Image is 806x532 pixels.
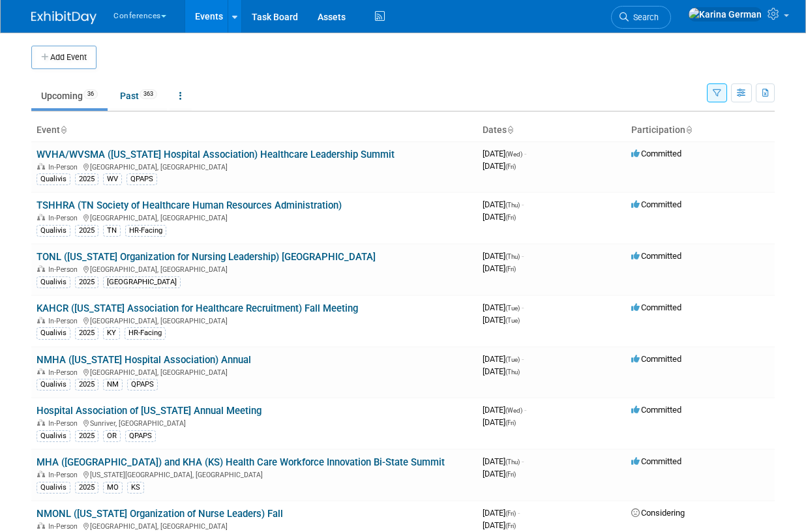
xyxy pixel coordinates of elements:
[75,482,98,494] div: 2025
[631,405,681,415] span: Committed
[37,317,45,323] img: In-Person Event
[103,276,181,288] div: [GEOGRAPHIC_DATA]
[483,508,520,518] span: [DATE]
[505,368,520,376] span: (Thu)
[37,522,45,529] img: In-Person Event
[103,482,123,494] div: MO
[522,354,524,364] span: -
[37,303,358,314] a: KAHCR ([US_STATE] Association for Healthcare Recruitment) Fall Meeting
[103,225,121,237] div: TN
[483,149,526,158] span: [DATE]
[483,469,516,479] span: [DATE]
[611,6,671,29] a: Search
[37,149,395,160] a: WVHA/WVSMA ([US_STATE] Hospital Association) Healthcare Leadership Summit
[37,173,70,185] div: Qualivis
[505,407,522,414] span: (Wed)
[631,456,681,466] span: Committed
[125,327,166,339] div: HR-Facing
[48,163,82,171] span: In-Person
[505,214,516,221] span: (Fri)
[505,265,516,273] span: (Fri)
[48,419,82,428] span: In-Person
[48,265,82,274] span: In-Person
[524,405,526,415] span: -
[483,520,516,530] span: [DATE]
[37,161,472,171] div: [GEOGRAPHIC_DATA], [GEOGRAPHIC_DATA]
[483,315,520,325] span: [DATE]
[37,315,472,325] div: [GEOGRAPHIC_DATA], [GEOGRAPHIC_DATA]
[483,251,524,261] span: [DATE]
[37,251,376,263] a: TONL ([US_STATE] Organization for Nursing Leadership) [GEOGRAPHIC_DATA]
[37,471,45,477] img: In-Person Event
[507,125,513,135] a: Sort by Start Date
[483,199,524,209] span: [DATE]
[127,482,144,494] div: KS
[125,225,166,237] div: HR-Facing
[37,520,472,531] div: [GEOGRAPHIC_DATA], [GEOGRAPHIC_DATA]
[505,471,516,478] span: (Fri)
[60,125,67,135] a: Sort by Event Name
[103,173,122,185] div: WV
[37,482,70,494] div: Qualivis
[483,456,524,466] span: [DATE]
[505,458,520,465] span: (Thu)
[631,508,685,518] span: Considering
[631,251,681,261] span: Committed
[48,368,82,377] span: In-Person
[505,522,516,529] span: (Fri)
[505,510,516,517] span: (Fri)
[75,379,98,391] div: 2025
[37,430,70,442] div: Qualivis
[483,417,516,427] span: [DATE]
[37,327,70,339] div: Qualivis
[103,327,120,339] div: KY
[37,419,45,426] img: In-Person Event
[37,368,45,375] img: In-Person Event
[37,163,45,170] img: In-Person Event
[505,163,516,170] span: (Fri)
[31,11,97,24] img: ExhibitDay
[631,354,681,364] span: Committed
[127,173,157,185] div: QPAPS
[75,173,98,185] div: 2025
[505,304,520,312] span: (Tue)
[110,83,167,108] a: Past363
[631,303,681,312] span: Committed
[631,199,681,209] span: Committed
[31,46,97,69] button: Add Event
[483,161,516,171] span: [DATE]
[127,379,158,391] div: QPAPS
[83,89,98,99] span: 36
[505,201,520,209] span: (Thu)
[37,456,445,468] a: MHA ([GEOGRAPHIC_DATA]) and KHA (KS) Health Care Workforce Innovation Bi-State Summit
[37,366,472,377] div: [GEOGRAPHIC_DATA], [GEOGRAPHIC_DATA]
[37,379,70,391] div: Qualivis
[518,508,520,518] span: -
[103,379,123,391] div: NM
[688,7,762,22] img: Karina German
[37,265,45,272] img: In-Person Event
[75,327,98,339] div: 2025
[522,199,524,209] span: -
[48,522,82,531] span: In-Person
[48,214,82,222] span: In-Person
[37,405,261,417] a: Hospital Association of [US_STATE] Annual Meeting
[505,419,516,426] span: (Fri)
[483,366,520,376] span: [DATE]
[483,303,524,312] span: [DATE]
[37,214,45,220] img: In-Person Event
[629,12,659,22] span: Search
[37,508,283,520] a: NMONL ([US_STATE] Organization of Nurse Leaders) Fall
[75,430,98,442] div: 2025
[75,225,98,237] div: 2025
[37,354,251,366] a: NMHA ([US_STATE] Hospital Association) Annual
[140,89,157,99] span: 363
[524,149,526,158] span: -
[522,251,524,261] span: -
[626,119,775,141] th: Participation
[477,119,626,141] th: Dates
[505,317,520,324] span: (Tue)
[37,469,472,479] div: [US_STATE][GEOGRAPHIC_DATA], [GEOGRAPHIC_DATA]
[37,276,70,288] div: Qualivis
[31,119,477,141] th: Event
